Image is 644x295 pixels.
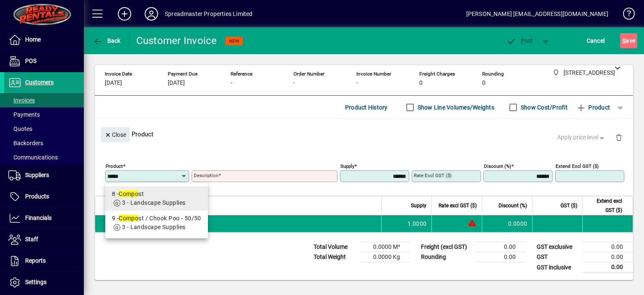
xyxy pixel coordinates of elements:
[25,257,46,264] span: Reports
[414,172,452,178] mat-label: Rate excl GST ($)
[482,215,532,232] td: 0.0000
[466,7,608,21] div: [PERSON_NAME] [EMAIL_ADDRESS][DOMAIN_NAME]
[168,80,185,86] span: [DATE]
[8,140,43,146] span: Backorders
[345,101,388,114] span: Product History
[532,262,583,273] td: GST inclusive
[101,127,130,142] button: Close
[4,29,84,50] a: Home
[84,33,130,48] app-page-header-button: Back
[4,136,84,150] a: Backorders
[99,131,132,138] app-page-header-button: Close
[4,272,84,293] a: Settings
[587,34,605,47] span: Cancel
[138,6,165,21] button: Profile
[532,252,583,262] td: GST
[105,80,122,86] span: [DATE]
[8,111,40,118] span: Payments
[231,80,232,86] span: -
[122,224,186,230] span: 3 - Landscape Supplies
[112,214,201,223] div: 9 - st / Chook Poo - 50/50
[4,122,84,136] a: Quotes
[8,125,32,132] span: Quotes
[25,279,47,285] span: Settings
[136,34,217,47] div: Customer Invoice
[416,103,494,112] label: Show Line Volumes/Weights
[25,57,36,64] span: POS
[417,252,475,262] td: Rounding
[119,191,138,197] em: Compo
[4,150,84,164] a: Communications
[4,165,84,186] a: Suppliers
[521,37,525,44] span: P
[25,236,38,243] span: Staff
[91,33,123,48] button: Back
[309,252,360,262] td: Total Weight
[557,133,606,142] span: Apply price level
[93,37,121,44] span: Back
[4,107,84,122] a: Payments
[8,97,35,104] span: Invoices
[439,201,477,210] span: Rate excl GST ($)
[293,80,295,86] span: -
[506,37,533,44] span: ost
[556,163,599,169] mat-label: Extend excl GST ($)
[122,199,186,206] span: 3 - Landscape Supplies
[4,51,84,72] a: POS
[482,80,486,86] span: 0
[584,33,607,48] button: Cancel
[4,251,84,272] a: Reports
[8,154,58,161] span: Communications
[419,80,423,86] span: 0
[475,242,526,252] td: 0.00
[4,229,84,250] a: Staff
[25,172,49,178] span: Suppliers
[4,208,84,229] a: Financials
[25,36,41,43] span: Home
[95,119,633,149] div: Product
[417,242,475,252] td: Freight (excl GST)
[119,215,138,222] em: Compo
[25,193,49,200] span: Products
[622,37,626,44] span: S
[111,6,138,21] button: Add
[360,252,410,262] td: 0.0000 Kg
[105,211,208,235] mat-option: 9 - Compost / Chook Poo - 50/50
[105,186,208,211] mat-option: 8 - Compost
[25,79,54,86] span: Customers
[340,163,354,169] mat-label: Supply
[532,242,583,252] td: GST exclusive
[622,34,635,47] span: ave
[194,172,218,178] mat-label: Description
[229,38,239,44] span: NEW
[583,252,633,262] td: 0.00
[106,163,123,169] mat-label: Product
[561,201,577,210] span: GST ($)
[583,242,633,252] td: 0.00
[554,130,609,145] button: Apply price level
[519,103,568,112] label: Show Cost/Profit
[408,219,427,228] span: 1.0000
[609,133,629,141] app-page-header-button: Delete
[588,196,622,215] span: Extend excl GST ($)
[309,242,360,252] td: Total Volume
[356,80,358,86] span: -
[583,262,633,273] td: 0.00
[104,128,126,142] span: Close
[360,242,410,252] td: 0.0000 M³
[620,33,637,48] button: Save
[4,93,84,107] a: Invoices
[499,201,527,210] span: Discount (%)
[342,100,391,115] button: Product History
[617,2,634,29] a: Knowledge Base
[411,201,426,210] span: Supply
[502,33,538,48] button: Post
[165,7,252,21] div: Spreadmaster Properties Limited
[609,127,629,147] button: Delete
[484,163,511,169] mat-label: Discount (%)
[475,252,526,262] td: 0.00
[25,214,52,221] span: Financials
[4,186,84,207] a: Products
[112,190,201,198] div: 8 - st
